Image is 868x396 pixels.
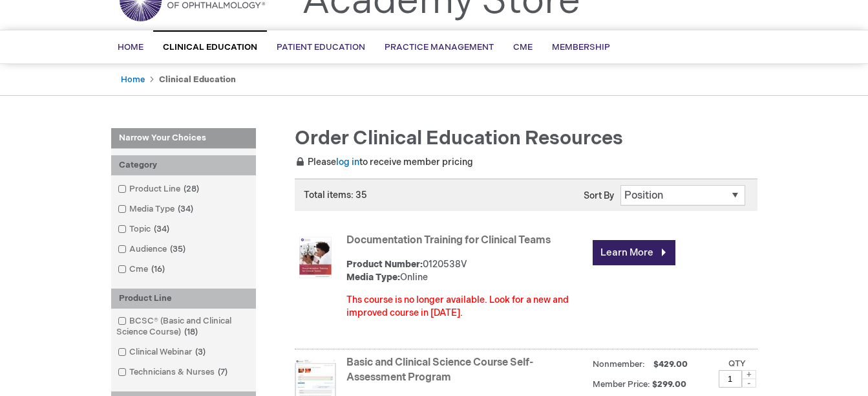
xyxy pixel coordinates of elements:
[652,379,688,390] span: $299.00
[215,367,231,377] span: 7
[304,190,367,201] span: Total items: 35
[295,127,623,150] span: Order Clinical Education Resources
[651,359,690,369] span: $429.00
[346,357,533,384] a: Basic and Clinical Science Course Self-Assessment Program
[114,366,233,379] a: Technicians & Nurses7
[114,263,170,276] a: Cme16
[385,42,494,52] span: Practice Management
[181,327,201,337] span: 18
[346,234,551,247] a: Documentation Training for Clinical Teams
[277,42,365,52] span: Patient Education
[114,203,198,215] a: Media Type34
[175,204,196,214] span: 34
[346,259,423,270] strong: Product Number:
[593,379,650,390] strong: Member Price:
[163,42,257,52] span: Clinical Education
[513,42,533,52] span: CME
[180,184,202,194] span: 28
[295,237,336,278] img: Documentation Training for Clinical Teams
[114,315,253,338] a: BCSC® (Basic and Clinical Science Course)18
[593,357,645,373] strong: Nonmember:
[114,183,204,195] a: Product Line28
[114,346,211,358] a: Clinical Webinar3
[584,190,614,201] label: Sort By
[719,370,742,388] input: Qty
[114,223,175,236] a: Topic34
[295,157,473,168] span: Please to receive member pricing
[148,264,168,274] span: 16
[111,289,256,309] div: Product Line
[346,272,400,283] strong: Media Type:
[167,244,189,254] span: 35
[111,128,256,149] strong: Narrow Your Choices
[192,347,209,357] span: 3
[151,224,173,234] span: 34
[111,155,256,175] div: Category
[159,74,236,85] strong: Clinical Education
[336,157,359,168] a: log in
[346,258,586,284] div: 0120538V Online
[728,358,746,369] label: Qty
[346,294,569,318] font: Ths course is no longer available. Look for a new and improved course in [DATE].
[121,74,145,85] a: Home
[552,42,610,52] span: Membership
[593,240,675,265] a: Learn More
[114,243,191,256] a: Audience35
[118,42,143,52] span: Home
